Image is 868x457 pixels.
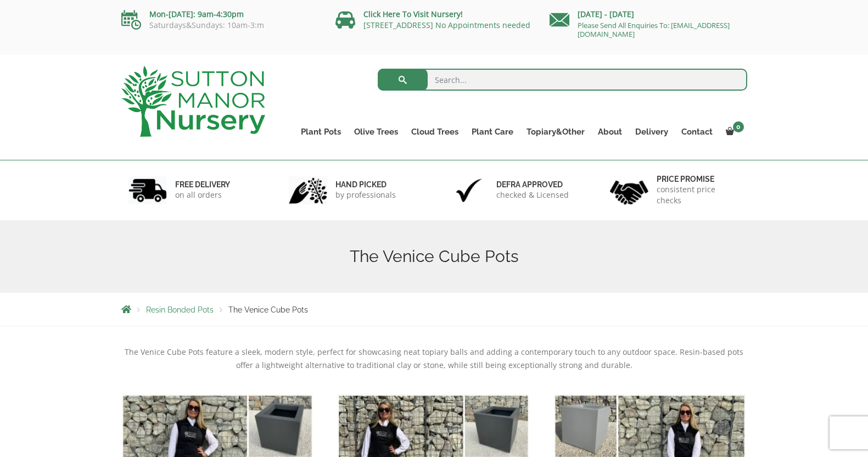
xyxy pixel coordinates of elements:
img: 4.jpg [610,174,648,207]
h1: The Venice Cube Pots [121,247,747,266]
a: 0 [719,124,747,140]
input: Search... [378,69,747,91]
a: [STREET_ADDRESS] No Appointments needed [363,20,530,30]
h6: hand picked [335,180,396,190]
a: About [591,124,629,140]
img: 2.jpg [289,176,327,204]
a: Olive Trees [348,124,405,140]
a: Delivery [629,124,675,140]
span: The Venice Cube Pots [228,305,308,314]
p: Saturdays&Sundays: 10am-3:m [121,21,319,30]
h6: Price promise [657,174,740,184]
a: Please Send All Enquiries To: [EMAIL_ADDRESS][DOMAIN_NAME] [578,20,730,39]
a: Topiary&Other [520,124,591,140]
p: on all orders [175,190,230,200]
h6: Defra approved [496,180,569,190]
h6: FREE DELIVERY [175,180,230,190]
a: Plant Pots [294,124,348,140]
img: 1.jpg [128,176,167,204]
a: Click Here To Visit Nursery! [363,9,463,19]
nav: Breadcrumbs [121,305,747,314]
img: logo [121,66,265,137]
a: Resin Bonded Pots [146,305,214,314]
span: 0 [733,121,744,132]
p: The Venice Cube Pots feature a sleek, modern style, perfect for showcasing neat topiary balls and... [121,345,747,372]
p: by professionals [335,190,396,200]
p: consistent price checks [657,184,740,206]
img: 3.jpg [450,176,488,204]
p: checked & Licensed [496,190,569,200]
a: Contact [675,124,719,140]
p: Mon-[DATE]: 9am-4:30pm [121,8,319,21]
p: [DATE] - [DATE] [550,8,747,21]
a: Cloud Trees [405,124,465,140]
a: Plant Care [465,124,520,140]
